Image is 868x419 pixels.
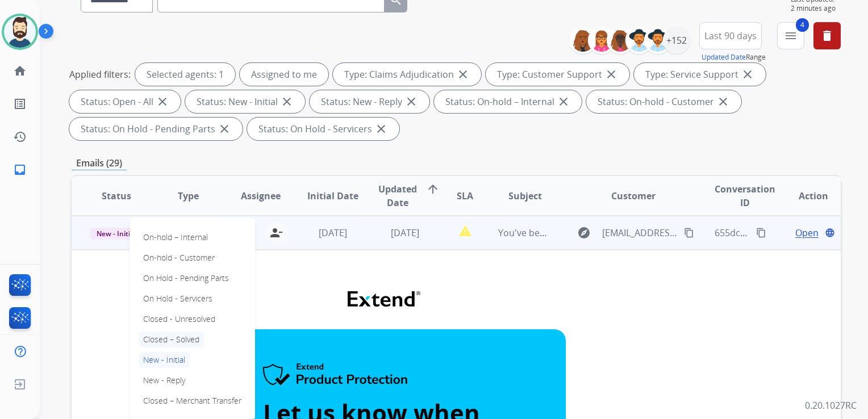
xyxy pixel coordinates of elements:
span: 2 minutes ago [791,4,841,13]
span: Subject [508,189,542,203]
p: On Hold - Pending Parts [139,270,233,286]
img: avatar [4,16,36,48]
mat-icon: close [716,95,730,108]
mat-icon: close [557,95,570,108]
span: 4 [796,18,809,32]
p: New - Reply [139,372,190,388]
p: New - Initial [139,352,190,368]
div: Status: New - Initial [185,90,305,113]
p: On-hold - Customer [139,250,219,266]
div: Selected agents: 1 [135,63,235,86]
mat-icon: close [218,122,231,136]
mat-icon: report_problem [458,224,472,238]
p: Closed – Merchant Transfer [139,393,246,409]
span: Updated Date [378,182,417,209]
p: On-hold – Internal [139,229,212,245]
div: Type: Service Support [634,63,766,86]
th: Action [769,176,841,216]
span: [DATE] [319,227,347,239]
mat-icon: close [741,68,754,81]
mat-icon: arrow_upward [426,182,440,196]
span: [EMAIL_ADDRESS][DOMAIN_NAME] [602,226,678,240]
p: Applied filters: [69,68,131,81]
span: You've been assigned a new service order: 4061f91e-27b6-49b4-a58d-7cdeb09f7e8c [498,227,854,239]
mat-icon: close [604,68,618,81]
span: Initial Date [307,189,358,203]
mat-icon: close [374,122,388,136]
p: Emails (29) [72,156,127,170]
p: 0.20.1027RC [805,399,857,412]
span: Conversation ID [715,182,775,209]
span: Last 90 days [704,33,757,38]
div: Type: Claims Adjudication [333,63,481,86]
mat-icon: content_copy [756,228,766,238]
div: Status: On-hold - Customer [586,90,741,113]
mat-icon: content_copy [684,228,694,238]
mat-icon: close [404,95,418,108]
button: 4 [777,22,804,49]
mat-icon: close [456,68,470,81]
mat-icon: inbox [13,163,27,177]
div: Status: On Hold - Servicers [247,118,399,140]
mat-icon: explore [577,226,591,240]
p: Closed - Unresolved [139,311,220,327]
mat-icon: history [13,130,27,144]
p: On Hold - Servicers [139,291,217,307]
span: Open [795,226,819,240]
div: +152 [663,27,690,54]
div: Status: New - Reply [310,90,429,113]
img: Extend Logo [348,291,420,307]
mat-icon: close [156,95,169,108]
span: New - Initial [90,228,143,240]
div: Type: Customer Support [486,63,629,86]
img: Extend Product Protection [263,363,408,387]
button: Updated Date [702,53,746,62]
mat-icon: list_alt [13,97,27,111]
mat-icon: menu [784,29,798,43]
div: Assigned to me [240,63,328,86]
span: Customer [611,189,656,203]
span: Assignee [241,189,281,203]
span: Type [178,189,199,203]
mat-icon: home [13,64,27,78]
div: Status: Open - All [69,90,181,113]
span: Status [102,189,131,203]
mat-icon: close [280,95,294,108]
div: Status: On Hold - Pending Parts [69,118,243,140]
span: [DATE] [391,227,419,239]
button: Last 90 days [699,22,762,49]
mat-icon: delete [820,29,834,43]
mat-icon: person_remove [269,226,283,240]
div: Status: On-hold – Internal [434,90,582,113]
p: Closed – Solved [139,332,204,347]
span: Range [702,52,766,62]
span: SLA [457,189,473,203]
mat-icon: language [825,228,835,238]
